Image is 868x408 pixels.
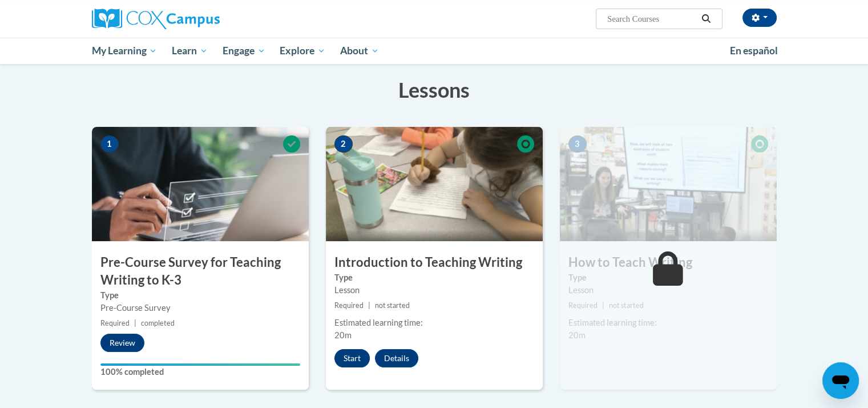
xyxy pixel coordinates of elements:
[568,330,586,340] span: 20m
[560,254,777,271] h3: How to Teach Writing
[100,363,300,366] div: Your progress
[100,334,144,352] button: Review
[340,44,379,58] span: About
[100,135,119,153] span: 1
[92,9,309,29] a: Cox Campus
[334,317,534,329] div: Estimated learning time:
[92,75,777,104] h3: Lessons
[272,38,333,64] a: Explore
[333,38,386,64] a: About
[215,38,273,64] a: Engage
[92,9,220,29] img: Cox Campus
[223,44,265,58] span: Engage
[697,12,714,26] button: Search
[92,254,309,289] h3: Pre-Course Survey for Teaching Writing to K-3
[141,319,175,327] span: completed
[334,301,364,310] span: Required
[742,9,777,27] button: Account Settings
[606,12,697,26] input: Search Courses
[334,284,534,297] div: Lesson
[172,44,208,58] span: Learn
[568,135,587,153] span: 3
[100,319,130,327] span: Required
[334,330,352,340] span: 20m
[91,44,157,58] span: My Learning
[722,39,785,63] a: En español
[375,301,410,310] span: not started
[568,301,597,310] span: Required
[164,38,215,64] a: Learn
[75,38,794,64] div: Main menu
[280,44,325,58] span: Explore
[568,271,768,284] label: Type
[822,362,859,399] iframe: Button to launch messaging window
[134,319,136,327] span: |
[84,38,165,64] a: My Learning
[92,127,309,241] img: Course Image
[334,349,370,367] button: Start
[100,289,300,302] label: Type
[560,127,777,241] img: Course Image
[568,317,768,329] div: Estimated learning time:
[334,271,534,284] label: Type
[100,302,300,314] div: Pre-Course Survey
[368,301,370,310] span: |
[100,366,300,378] label: 100% completed
[334,135,353,153] span: 2
[326,254,543,271] h3: Introduction to Teaching Writing
[568,284,768,297] div: Lesson
[730,45,778,57] span: En español
[609,301,644,310] span: not started
[326,127,543,241] img: Course Image
[602,301,604,310] span: |
[375,349,418,367] button: Details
